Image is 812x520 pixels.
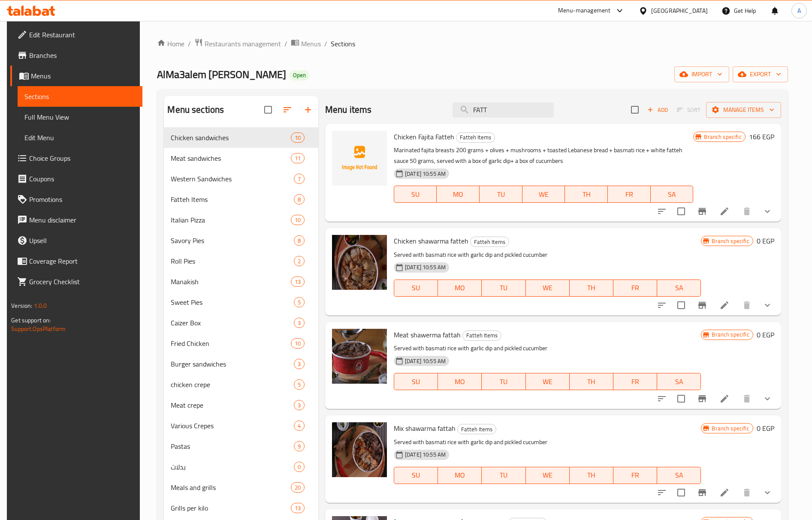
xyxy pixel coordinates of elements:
div: Fatteh Items [462,331,501,341]
span: [DATE] 10:55 AM [401,170,449,178]
span: Italian Pizza [171,215,290,225]
span: Open [290,72,309,79]
span: 2 [294,257,304,265]
span: 4 [294,422,304,430]
span: MO [440,188,476,201]
a: Branches [10,45,142,66]
button: MO [437,186,480,203]
div: Menu-management [558,6,611,16]
a: Restaurants management [194,38,281,49]
a: Edit menu item [719,206,730,216]
button: FR [608,186,651,203]
span: SA [661,469,697,481]
span: FR [617,469,654,481]
a: Home [157,39,184,49]
span: Fatteh Items [471,237,509,247]
button: TU [482,467,525,484]
div: بدلات0 [164,457,318,477]
a: Menu disclaimer [10,210,142,230]
span: TU [485,469,522,481]
h6: 0 EGP [757,422,774,434]
span: Promotions [29,194,136,204]
div: items [294,297,305,307]
div: Manakish13 [164,271,318,292]
span: AlMa3alem [PERSON_NAME] [157,65,286,84]
span: 7 [294,175,304,183]
span: Meat shawerma fattah [394,328,461,341]
span: 11 [291,154,304,162]
span: 3 [294,401,304,409]
span: Edit Menu [24,132,136,143]
div: chicken crepe [171,379,293,390]
span: Upsell [29,235,136,246]
span: Select to update [672,390,690,408]
span: Branch specific [700,133,745,141]
span: TU [485,376,522,388]
span: Branch specific [708,237,752,245]
span: 10 [291,340,304,348]
button: delete [737,295,757,316]
img: Chicken Fajita Fatteh [332,131,387,186]
span: TH [573,469,610,481]
span: بدلات [171,462,293,472]
a: Promotions [10,189,142,210]
a: Edit Menu [18,127,142,148]
h2: Menu sections [167,103,224,116]
button: SA [657,467,701,484]
span: SA [661,376,697,388]
span: Various Crepes [171,421,293,431]
span: Branch specific [708,424,752,433]
span: 0 [294,463,304,471]
div: Grills per kilo [171,503,290,513]
div: items [294,462,305,472]
span: SA [654,188,690,201]
div: Chicken sandwiches [171,132,290,143]
span: WE [529,469,566,481]
a: Edit menu item [719,487,730,498]
div: Grills per kilo13 [164,498,318,518]
h6: 0 EGP [757,235,774,247]
span: Savory Pies [171,235,293,246]
button: Branch-specific-item [692,295,712,316]
span: 3 [294,360,304,368]
span: Coupons [29,174,136,184]
button: TU [482,280,525,297]
div: Sweet Pies [171,297,293,307]
div: Various Crepes4 [164,415,318,436]
div: items [294,359,305,369]
span: Mix shawarma fattah [394,422,456,435]
div: Sweet Pies5 [164,292,318,313]
div: items [291,132,305,143]
div: items [294,235,305,246]
button: FR [613,373,657,390]
input: search [453,102,554,117]
span: 20 [291,484,304,492]
div: Savory Pies8 [164,230,318,251]
span: MO [441,376,478,388]
span: TU [483,188,519,201]
button: SU [394,186,437,203]
span: 5 [294,381,304,389]
span: FR [617,376,654,388]
span: 10 [291,216,304,224]
a: Support.OpsPlatform [11,323,66,334]
div: items [294,379,305,390]
span: Full Menu View [24,112,136,122]
span: MO [441,469,478,481]
p: Served with basmati rice with garlic dip and pickled cucumber [394,249,701,260]
button: TH [565,186,608,203]
span: Roll Pies [171,256,293,266]
span: Menus [301,39,321,49]
span: [DATE] 10:55 AM [401,263,449,271]
span: Meat sandwiches [171,153,290,163]
img: Mix shawarma fattah [332,422,387,477]
span: 13 [291,278,304,286]
button: TU [482,373,525,390]
button: TU [480,186,522,203]
span: 8 [294,237,304,245]
span: Burger sandwiches [171,359,293,369]
span: Add [646,105,669,115]
span: Select to update [672,296,690,314]
button: TH [570,467,613,484]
